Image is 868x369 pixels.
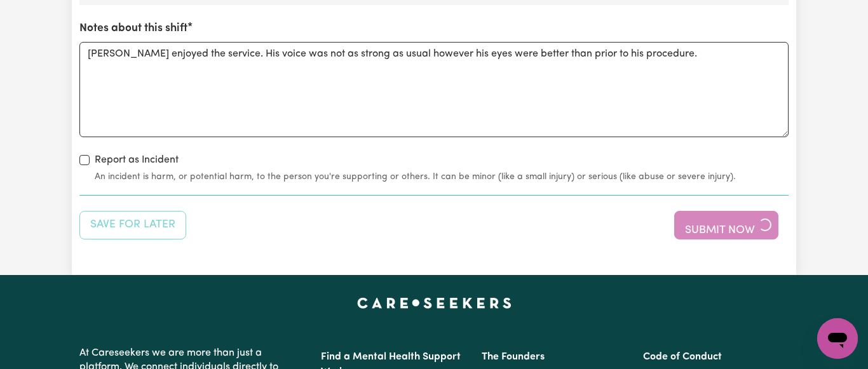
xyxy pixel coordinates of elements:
a: Careseekers home page [357,298,512,308]
a: The Founders [482,352,545,362]
a: Code of Conduct [643,352,722,362]
iframe: Button to launch messaging window, conversation in progress [817,318,858,359]
label: Report as Incident [95,152,179,168]
label: Notes about this shift [79,20,187,37]
textarea: [PERSON_NAME] enjoyed the service. His voice was not as strong as usual however his eyes were bet... [79,42,789,137]
small: An incident is harm, or potential harm, to the person you're supporting or others. It can be mino... [95,170,789,184]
